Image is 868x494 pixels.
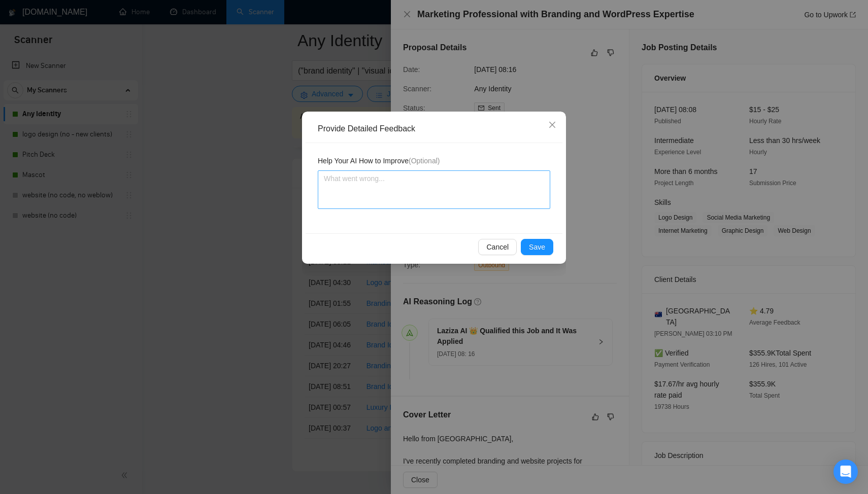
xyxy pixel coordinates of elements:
span: Save [529,241,545,253]
div: Open Intercom Messenger [833,460,858,484]
span: close [548,121,556,129]
button: Cancel [478,239,517,255]
div: Provide Detailed Feedback [318,123,557,134]
span: (Optional) [409,157,440,165]
button: Save [521,239,553,255]
span: Help Your AI How to Improve [318,155,440,166]
span: Cancel [486,241,509,253]
button: Close [539,112,566,139]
